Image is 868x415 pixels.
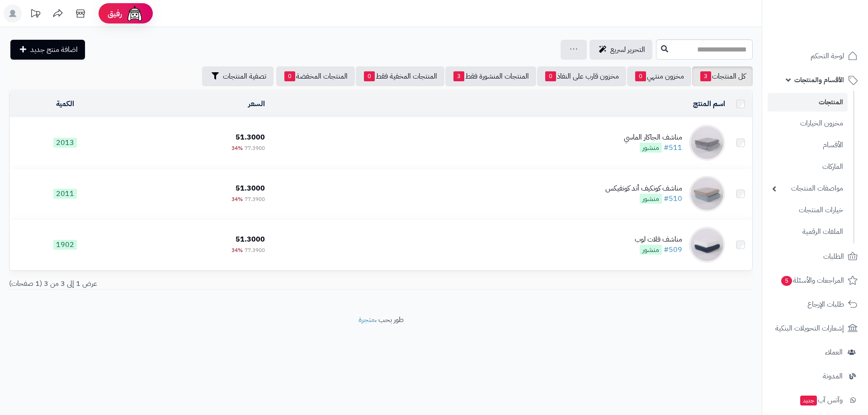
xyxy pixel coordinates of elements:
[823,250,844,263] span: الطلبات
[236,234,265,245] span: 51.3000
[30,44,78,55] span: اضافة منتج جديد
[126,5,144,23] img: ai-face.png
[775,322,844,335] span: إشعارات التحويلات البنكية
[799,394,843,406] span: وآتس آب
[284,71,295,81] span: 0
[231,246,243,254] span: 34%
[823,370,843,382] span: المدونة
[245,144,265,152] span: 77.3900
[453,71,464,81] span: 3
[768,270,863,291] a: المراجعات والأسئلة5
[640,143,662,153] span: منشور
[807,23,859,42] img: logo-2.png
[640,245,662,255] span: منشور
[364,71,375,81] span: 0
[10,40,85,60] a: اضافة منتج جديد
[768,294,863,315] a: طلبات الإرجاع
[231,195,243,203] span: 34%
[545,71,556,81] span: 0
[768,365,863,387] a: المدونة
[53,138,77,148] span: 2013
[692,66,753,86] a: كل المنتجات3
[800,396,817,406] span: جديد
[768,45,863,67] a: لوحة التحكم
[664,244,682,255] a: #509
[245,246,265,254] span: 77.3900
[689,227,725,263] img: مناشف فلات لوب
[53,240,77,250] span: 1902
[24,5,47,25] a: تحديثات المنصة
[768,317,863,339] a: إشعارات التحويلات البنكية
[811,50,844,62] span: لوحة التحكم
[231,144,243,152] span: 34%
[689,125,725,161] img: مناشف الجاكار الماسي
[624,132,682,143] div: مناشف الجاكار الماسي
[700,71,711,81] span: 3
[635,234,682,245] div: مناشف فلات لوب
[664,142,682,153] a: #511
[610,44,645,55] span: التحرير لسريع
[693,98,725,109] a: اسم المنتج
[768,114,848,133] a: مخزون الخيارات
[202,66,274,86] button: تصفية المنتجات
[664,193,682,204] a: #510
[445,66,536,86] a: المنتجات المنشورة فقط3
[825,346,843,359] span: العملاء
[537,66,626,86] a: مخزون قارب على النفاذ0
[248,98,265,109] a: السعر
[807,298,844,311] span: طلبات الإرجاع
[781,276,792,286] span: 5
[2,279,381,289] div: عرض 1 إلى 3 من 3 (1 صفحات)
[794,74,844,86] span: الأقسام والمنتجات
[359,314,375,325] a: متجرة
[56,98,74,109] a: الكمية
[356,66,444,86] a: المنتجات المخفية فقط0
[689,176,725,212] img: مناشف كونكيف أند كونفيكس
[768,201,848,220] a: خيارات المنتجات
[53,189,77,199] span: 2011
[236,183,265,194] span: 51.3000
[627,66,691,86] a: مخزون منتهي0
[768,341,863,363] a: العملاء
[640,194,662,204] span: منشور
[236,132,265,143] span: 51.3000
[768,93,848,112] a: المنتجات
[768,389,863,411] a: وآتس آبجديد
[768,246,863,267] a: الطلبات
[590,40,652,60] a: التحرير لسريع
[276,66,355,86] a: المنتجات المخفضة0
[108,8,122,19] span: رفيق
[768,222,848,242] a: الملفات الرقمية
[768,179,848,198] a: مواصفات المنتجات
[635,71,646,81] span: 0
[245,195,265,203] span: 77.3900
[223,71,266,82] span: تصفية المنتجات
[768,135,848,155] a: الأقسام
[605,183,682,194] div: مناشف كونكيف أند كونفيكس
[780,274,844,287] span: المراجعات والأسئلة
[768,157,848,177] a: الماركات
